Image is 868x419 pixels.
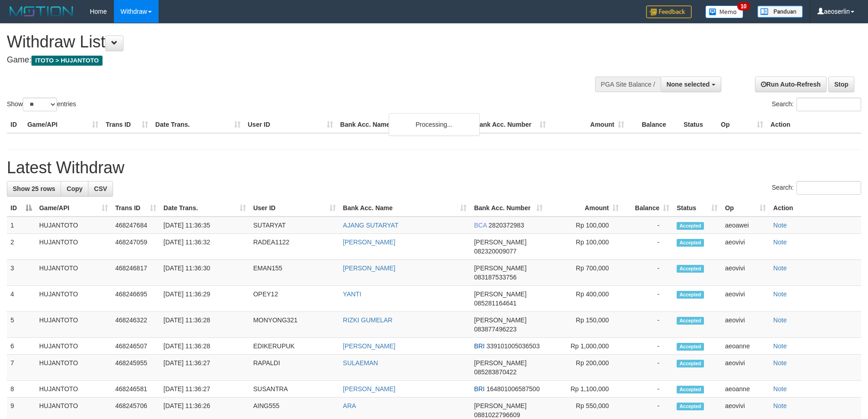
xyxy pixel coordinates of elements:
th: Game/API: activate to sort column ascending [36,200,112,217]
h1: Latest Withdraw [7,159,861,177]
span: [PERSON_NAME] [474,316,526,324]
td: [DATE] 11:36:28 [160,338,250,355]
span: Accepted [677,222,704,230]
th: Date Trans. [152,116,244,133]
td: aeoawei [721,217,770,234]
td: HUJANTOTO [36,338,112,355]
td: aeoanne [721,381,770,398]
a: [PERSON_NAME] [343,385,395,393]
th: Bank Acc. Number [471,116,550,133]
span: Accepted [677,386,704,393]
span: [PERSON_NAME] [474,359,526,367]
td: [DATE] 11:36:35 [160,217,250,234]
td: Rp 100,000 [546,234,622,260]
td: SUSANTRA [250,381,339,398]
th: Trans ID [102,116,152,133]
h1: Withdraw List [7,33,570,51]
td: aeoanne [721,338,770,355]
th: ID [7,116,24,133]
span: Copy [67,185,82,192]
td: HUJANTOTO [36,355,112,381]
td: OPEY12 [250,286,339,312]
span: Copy 164801006587500 to clipboard [487,385,540,393]
td: 468246322 [112,312,160,338]
span: Copy 083877496223 to clipboard [474,326,516,333]
td: 468246507 [112,338,160,355]
th: Bank Acc. Name: activate to sort column ascending [339,200,471,217]
td: 468246695 [112,286,160,312]
td: Rp 100,000 [546,217,622,234]
img: Button%20Memo.svg [705,5,744,18]
th: Date Trans.: activate to sort column ascending [160,200,250,217]
td: HUJANTOTO [36,312,112,338]
td: Rp 200,000 [546,355,622,381]
a: Note [773,290,787,298]
td: HUJANTOTO [36,260,112,286]
span: Copy 083187533756 to clipboard [474,274,516,281]
td: - [622,355,673,381]
span: Copy 339101005036503 to clipboard [487,342,540,350]
a: Note [773,238,787,246]
th: ID: activate to sort column descending [7,200,36,217]
span: Accepted [677,343,704,351]
th: User ID [244,116,337,133]
input: Search: [796,98,861,111]
td: Rp 1,100,000 [546,381,622,398]
td: HUJANTOTO [36,381,112,398]
span: [PERSON_NAME] [474,290,526,298]
span: [PERSON_NAME] [474,238,526,246]
span: Copy 085283870422 to clipboard [474,368,516,376]
td: 6 [7,338,36,355]
span: Copy 2820372983 to clipboard [488,222,524,229]
td: Rp 400,000 [546,286,622,312]
span: [PERSON_NAME] [474,402,526,409]
label: Search: [772,181,861,195]
a: Note [773,264,787,272]
span: [PERSON_NAME] [474,264,526,272]
td: Rp 1,000,000 [546,338,622,355]
a: ARA [343,402,356,409]
span: 10 [737,2,750,10]
img: Feedback.jpg [646,5,692,18]
span: Accepted [677,360,704,367]
th: Bank Acc. Name [337,116,472,133]
a: Note [773,359,787,367]
td: HUJANTOTO [36,286,112,312]
span: BRI [474,342,484,350]
td: 468245955 [112,355,160,381]
td: aeovivi [721,286,770,312]
img: MOTION_logo.png [7,5,76,18]
a: AJANG SUTARYAT [343,222,399,229]
a: Note [773,342,787,350]
a: [PERSON_NAME] [343,264,395,272]
span: Copy 082320009077 to clipboard [474,248,516,255]
th: Bank Acc. Number: activate to sort column ascending [470,200,546,217]
td: [DATE] 11:36:27 [160,381,250,398]
td: 468247684 [112,217,160,234]
td: 5 [7,312,36,338]
td: SUTARYAT [250,217,339,234]
td: 8 [7,381,36,398]
td: 7 [7,355,36,381]
th: Amount: activate to sort column ascending [546,200,622,217]
span: Copy 0881022796609 to clipboard [474,411,520,419]
a: SULAEMAN [343,359,378,367]
span: BCA [474,222,487,229]
th: Status: activate to sort column ascending [673,200,721,217]
th: Op [717,116,767,133]
th: Op: activate to sort column ascending [721,200,770,217]
a: Note [773,402,787,409]
td: Rp 150,000 [546,312,622,338]
td: 4 [7,286,36,312]
td: 2 [7,234,36,260]
td: aeovivi [721,234,770,260]
label: Show entries [7,98,76,111]
span: Accepted [677,265,704,273]
th: Status [680,116,717,133]
span: Accepted [677,317,704,325]
td: aeovivi [721,312,770,338]
th: Amount [550,116,628,133]
a: [PERSON_NAME] [343,238,395,246]
span: Accepted [677,403,704,410]
td: RADEA1122 [250,234,339,260]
